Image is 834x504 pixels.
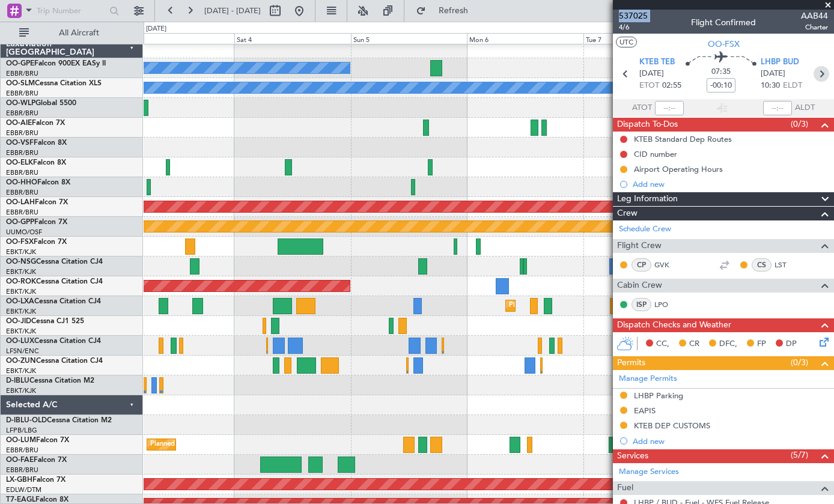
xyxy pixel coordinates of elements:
div: Airport Operating Hours [634,164,723,174]
a: EBKT/KJK [6,386,36,395]
a: OO-AIEFalcon 7X [6,120,65,127]
span: Dispatch Checks and Weather [617,318,731,332]
div: KTEB Standard Dep Routes [634,134,732,144]
span: KTEB TEB [639,56,675,68]
div: ISP [632,298,651,311]
span: Flight Crew [617,239,662,253]
a: EBKT/KJK [6,247,36,257]
div: Fri 3 [118,33,234,44]
div: Planned Maint Kortrijk-[GEOGRAPHIC_DATA] [509,297,649,315]
a: OO-HHOFalcon 8X [6,179,70,186]
span: CC, [656,338,669,350]
span: OO-FSX [6,238,34,246]
a: OO-LXACessna Citation CJ4 [6,298,101,305]
div: Mon 6 [467,33,583,44]
span: Fuel [617,481,633,495]
a: OO-WLPGlobal 5500 [6,100,76,107]
div: Flight Confirmed [691,16,756,29]
span: AAB44 [801,10,828,22]
div: Add new [633,179,828,189]
span: OO-JID [6,318,31,325]
a: EBKT/KJK [6,287,36,296]
span: Cabin Crew [617,279,662,293]
div: KTEB DEP CUSTOMS [634,421,710,431]
span: Services [617,449,648,463]
a: OO-VSFFalcon 8X [6,139,67,147]
button: Refresh [410,1,482,20]
a: OO-ELKFalcon 8X [6,159,66,166]
button: All Aircraft [13,23,130,43]
a: Manage Permits [619,373,677,385]
a: EBBR/BRU [6,168,38,177]
a: EBBR/BRU [6,466,38,475]
span: OO-LUX [6,338,34,345]
a: EBBR/BRU [6,109,38,118]
span: [DATE] [761,68,785,80]
a: Schedule Crew [619,223,671,235]
span: OO-FSX [708,38,740,50]
span: D-IBLU [6,377,29,384]
span: OO-VSF [6,139,34,147]
a: LFSN/ENC [6,347,39,356]
span: ATOT [632,102,652,114]
div: CP [632,258,651,272]
span: (5/7) [791,449,808,461]
span: OO-FAE [6,457,34,464]
a: EBKT/KJK [6,307,36,316]
a: OO-ZUNCessna Citation CJ4 [6,357,103,365]
a: EBKT/KJK [6,366,36,375]
a: OO-FSXFalcon 7X [6,238,67,246]
a: Manage Services [619,466,679,478]
span: ALDT [795,102,815,114]
span: Charter [801,22,828,32]
div: CS [752,258,772,272]
span: Refresh [428,7,479,15]
a: LFPB/LBG [6,426,37,435]
a: OO-GPPFalcon 7X [6,219,67,226]
span: 10:30 [761,80,780,92]
span: OO-NSG [6,258,36,266]
span: OO-SLM [6,80,35,87]
span: Leg Information [617,192,678,206]
span: OO-ROK [6,278,36,285]
div: Sun 5 [351,33,467,44]
span: (0/3) [791,356,808,369]
a: T7-EAGLFalcon 8X [6,496,68,503]
span: CR [689,338,699,350]
a: OO-FAEFalcon 7X [6,457,67,464]
a: OO-LUMFalcon 7X [6,437,69,444]
span: FP [757,338,766,350]
span: [DATE] - [DATE] [204,5,261,16]
a: LST [775,260,802,270]
span: T7-EAGL [6,496,35,503]
span: OO-AIE [6,120,32,127]
span: ELDT [783,80,802,92]
span: 537025 [619,10,648,22]
span: [DATE] [639,68,664,80]
span: LHBP BUD [761,56,799,68]
a: OO-JIDCessna CJ1 525 [6,318,84,325]
span: All Aircraft [31,29,127,37]
a: EBBR/BRU [6,69,38,78]
a: EBKT/KJK [6,267,36,276]
div: EAPIS [634,405,656,416]
a: UUMO/OSF [6,228,42,237]
a: LX-GBHFalcon 7X [6,476,65,484]
a: EBKT/KJK [6,327,36,336]
a: EBBR/BRU [6,129,38,138]
span: DFC, [719,338,737,350]
span: OO-LXA [6,298,34,305]
span: Permits [617,356,645,370]
a: EBBR/BRU [6,148,38,157]
a: EBBR/BRU [6,446,38,455]
a: D-IBLUCessna Citation M2 [6,377,94,384]
div: LHBP Parking [634,390,683,401]
a: D-IBLU-OLDCessna Citation M2 [6,417,112,424]
span: DP [786,338,797,350]
a: EBBR/BRU [6,89,38,98]
span: OO-ELK [6,159,33,166]
div: Sat 4 [234,33,351,44]
a: EBBR/BRU [6,208,38,217]
button: UTC [616,37,637,47]
a: OO-LUXCessna Citation CJ4 [6,338,101,345]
